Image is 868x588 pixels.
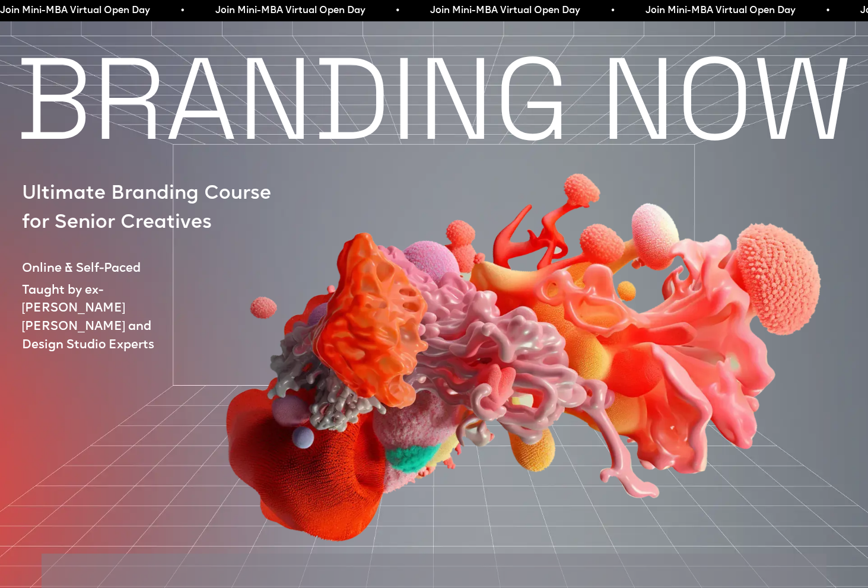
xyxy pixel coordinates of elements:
span: • [180,2,184,19]
p: Ultimate Branding Course for Senior Creatives [22,180,282,237]
span: • [826,2,829,19]
span: • [611,2,615,19]
span: • [396,2,399,19]
p: Taught by ex-[PERSON_NAME] [PERSON_NAME] and Design Studio Experts [22,282,196,355]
